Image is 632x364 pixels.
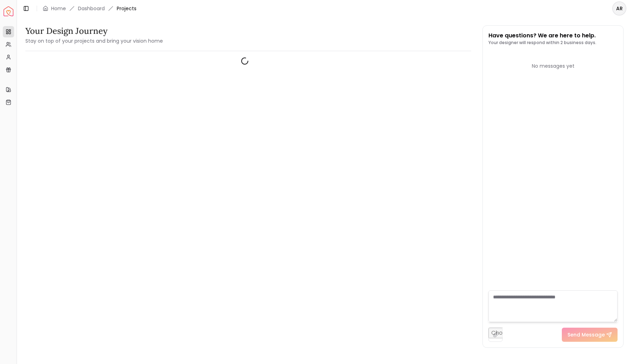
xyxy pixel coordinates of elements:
button: AR [612,1,626,16]
span: AR [613,2,626,15]
small: Stay on top of your projects and bring your vision home [25,37,163,44]
a: Dashboard [78,5,105,12]
p: Your designer will respond within 2 business days. [488,40,596,45]
a: Home [51,5,66,12]
img: Spacejoy Logo [4,6,13,16]
nav: breadcrumb [43,5,136,12]
div: No messages yet [488,62,618,69]
p: Have questions? We are here to help. [488,31,596,40]
h3: Your Design Journey [25,25,163,37]
span: Projects [117,5,136,12]
a: Spacejoy [4,6,13,16]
